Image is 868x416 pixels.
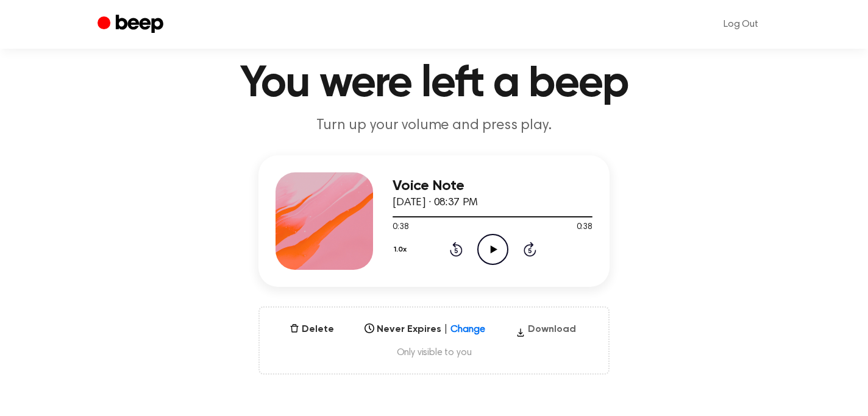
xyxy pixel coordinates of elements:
button: Download [511,322,581,342]
button: Delete [285,322,339,337]
span: 0:38 [577,221,592,234]
span: [DATE] · 08:37 PM [393,197,478,208]
a: Beep [98,13,166,37]
span: Only visible to you [274,347,594,359]
h3: Voice Note [393,178,592,194]
p: Turn up your volume and press play. [200,116,668,136]
h1: You were left a beep [122,62,746,106]
button: 1.0x [393,239,411,260]
a: Log Out [711,10,770,39]
span: 0:38 [393,221,408,234]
